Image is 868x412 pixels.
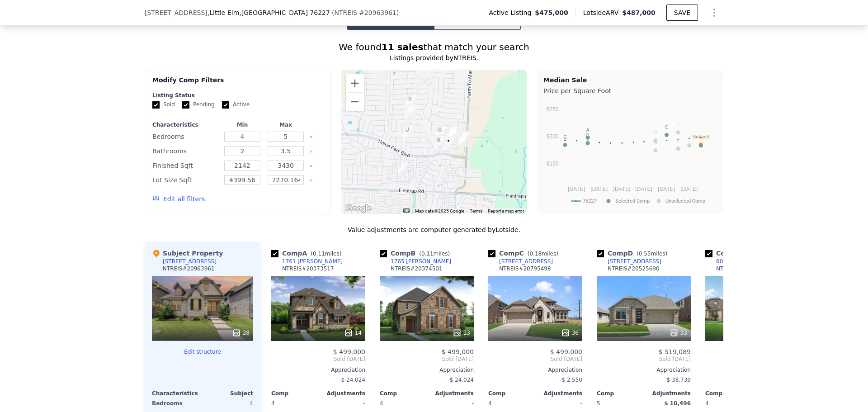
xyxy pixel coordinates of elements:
div: Characteristics [152,121,219,128]
div: Appreciation [488,366,582,374]
a: Terms (opens in new tab) [470,208,482,213]
span: 4 [488,400,492,407]
button: Clear [309,179,313,182]
span: -$ 24,024 [339,377,365,383]
div: Comp [597,390,644,397]
input: Sold [152,101,160,109]
span: -$ 24,024 [448,377,474,383]
text: J [688,135,691,140]
div: 7424 Cottonwood Hollow Trl [434,136,444,151]
span: Pending [DATE] [705,355,799,363]
span: $ 499,000 [333,348,365,355]
div: 6016 Dandelion Dr [398,161,408,176]
div: Median Sale [543,76,717,85]
div: Comp D [597,249,671,258]
span: 0.18 [529,251,542,257]
button: Keyboard shortcuts [403,208,410,213]
span: ( miles) [307,251,345,257]
div: Subject [203,390,253,397]
div: We found that match your search [145,41,723,53]
text: C [665,124,669,130]
input: Pending [182,101,189,109]
text: 76227 [583,198,596,204]
div: Finished Sqft [152,159,219,172]
label: Pending [182,101,215,109]
div: 4 [204,397,253,410]
text: [DATE] [635,186,652,192]
div: Value adjustments are computer generated by Lotside . [145,225,723,234]
div: - [320,397,365,410]
a: Open this area in Google Maps (opens a new window) [344,203,373,214]
span: , Little Elm [208,8,330,17]
button: Zoom in [346,74,364,92]
text: G [654,130,658,135]
text: E [563,134,566,140]
text: $250 [547,106,559,113]
div: Comp [705,390,752,397]
img: Google [344,203,373,214]
div: Appreciation [380,366,474,374]
div: Lot Size Sqft [152,174,219,186]
div: Listings provided by NTREIS . [145,53,723,62]
span: 5 [597,400,600,407]
text: Unselected Comp [665,198,705,204]
div: NTREIS # 20373517 [282,265,334,272]
div: 1765 [PERSON_NAME] [391,258,451,265]
label: Active [222,101,250,109]
div: Adjustments [427,390,474,397]
div: - [705,374,799,386]
span: # 20963961 [359,9,396,16]
div: Comp [380,390,427,397]
span: ( miles) [415,251,453,257]
span: -$ 2,550 [560,377,582,383]
span: $475,000 [535,8,568,17]
text: [DATE] [568,186,585,192]
div: Adjustments [644,390,691,397]
div: [STREET_ADDRESS] [499,258,553,265]
div: Max [266,121,306,128]
span: Map data ©2025 Google [415,208,464,213]
div: Comp A [271,249,345,258]
div: Comp C [488,249,562,258]
button: SAVE [666,5,698,21]
span: Sold [DATE] [380,355,474,363]
text: $150 [547,161,559,167]
text: K [676,138,680,143]
div: 1113 Mission St [405,104,415,119]
span: 4 [380,400,383,407]
span: ( miles) [524,251,562,257]
div: Adjustments [535,390,582,397]
text: $200 [547,133,559,140]
span: Sold [DATE] [597,355,691,363]
div: 7432 Crosstimbers Drive [459,131,469,147]
div: Min [222,121,262,128]
div: Bathrooms [152,145,219,157]
button: Clear [309,164,313,168]
div: 28 [232,328,250,337]
span: $ 519,089 [659,348,691,355]
div: Bedrooms [152,397,201,410]
div: NTREIS # 20525690 [608,265,660,272]
div: 7428 Crosstimbers Drive [458,131,468,147]
div: Adjustments [318,390,365,397]
span: $ 499,000 [550,348,582,355]
button: Clear [309,150,313,153]
div: 7416 Sequoia Ridge Rd [443,136,453,152]
svg: A chart. [543,97,717,210]
div: Comp [488,390,535,397]
text: [DATE] [658,186,675,192]
text: F [699,135,703,140]
text: A [586,127,590,133]
text: [DATE] [590,186,608,192]
div: Modify Comp Filters [152,76,323,92]
div: Appreciation [271,366,365,374]
a: [STREET_ADDRESS] [597,258,661,265]
text: Subject [693,134,709,139]
strong: 11 sales [382,42,424,52]
div: Comp E [705,249,778,258]
div: 7513 Windy Meadow Dr [402,125,412,141]
div: [STREET_ADDRESS] [163,258,217,265]
div: 36 [561,328,579,337]
span: $ 10,496 [664,400,691,407]
div: - [429,397,474,410]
